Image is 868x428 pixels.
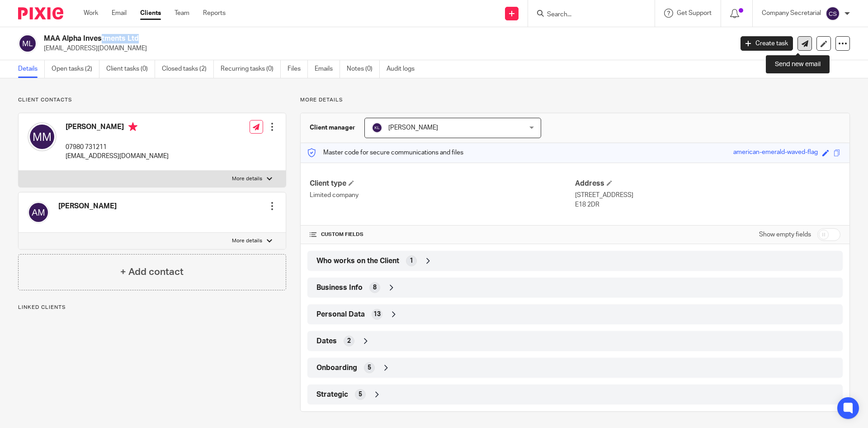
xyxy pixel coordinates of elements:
[66,152,169,161] p: [EMAIL_ADDRESS][DOMAIN_NAME]
[759,230,811,239] label: Show empty fields
[84,9,98,18] a: Work
[232,237,262,245] p: More details
[410,256,413,265] span: 1
[359,390,362,399] span: 5
[347,337,351,346] span: 2
[388,125,438,131] span: [PERSON_NAME]
[28,202,49,223] img: svg%3E
[128,122,137,131] i: Primary
[316,283,363,293] span: Business Info
[316,363,357,373] span: Onboarding
[112,9,127,18] a: Email
[18,34,37,53] img: svg%3E
[741,36,793,51] a: Create task
[44,44,727,53] p: [EMAIL_ADDRESS][DOMAIN_NAME]
[44,34,590,43] h2: MAA Alpha Investments Ltd
[373,310,381,319] span: 13
[310,191,575,200] p: Limited company
[310,179,575,188] h4: Client type
[18,7,63,19] img: Pixie
[288,60,308,78] a: Files
[310,123,355,132] h3: Client manager
[58,202,117,211] h4: [PERSON_NAME]
[120,265,184,279] h4: + Add contact
[140,9,161,18] a: Clients
[18,96,286,104] p: Client contacts
[316,337,337,346] span: Dates
[316,390,348,399] span: Strategic
[733,148,818,158] div: american-emerald-waved-flag
[52,60,99,78] a: Open tasks (2)
[315,60,340,78] a: Emails
[66,122,169,134] h4: [PERSON_NAME]
[300,96,850,104] p: More details
[826,6,840,21] img: svg%3E
[310,231,575,238] h4: CUSTOM FIELDS
[175,9,189,18] a: Team
[232,175,262,183] p: More details
[18,304,286,311] p: Linked clients
[575,200,840,209] p: E18 2DR
[762,9,821,18] p: Company Secretarial
[307,148,463,157] p: Master code for secure communications and files
[316,256,399,266] span: Who works on the Client
[387,60,421,78] a: Audit logs
[575,191,840,200] p: [STREET_ADDRESS]
[221,60,281,78] a: Recurring tasks (0)
[368,363,371,372] span: 5
[66,143,169,152] p: 07980 731211
[347,60,380,78] a: Notes (0)
[106,60,155,78] a: Client tasks (0)
[203,9,226,18] a: Reports
[28,122,57,151] img: svg%3E
[373,283,377,292] span: 8
[546,11,627,19] input: Search
[372,122,382,133] img: svg%3E
[677,10,712,16] span: Get Support
[162,60,214,78] a: Closed tasks (2)
[316,310,365,319] span: Personal Data
[575,179,840,188] h4: Address
[18,60,45,78] a: Details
